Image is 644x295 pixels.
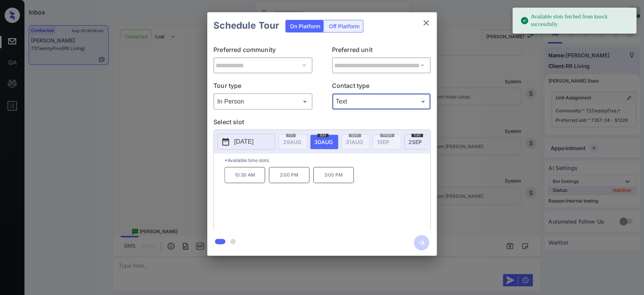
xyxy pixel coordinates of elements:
[313,167,354,183] p: 3:00 PM
[314,139,333,145] span: 30 AUG
[234,137,254,146] p: [DATE]
[332,81,431,93] p: Contact type
[269,167,309,183] p: 2:00 PM
[520,10,630,31] div: Available slots fetched from knock successfully
[207,12,285,39] h2: Schedule Tour
[418,15,434,31] button: close
[404,135,433,149] div: date-select
[325,20,363,32] div: Off Platform
[409,233,434,253] button: btn-next
[224,167,265,183] p: 10:30 AM
[317,133,329,137] span: sat
[224,154,430,167] p: *Available time slots
[215,95,311,108] div: In Person
[286,20,324,32] div: On Platform
[411,133,423,137] span: tue
[310,135,338,149] div: date-select
[213,45,312,57] p: Preferred community
[213,117,431,130] p: Select slot
[408,139,422,145] span: 2 SEP
[332,45,431,57] p: Preferred unit
[334,95,429,108] div: Text
[213,81,312,93] p: Tour type
[218,134,275,150] button: [DATE]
